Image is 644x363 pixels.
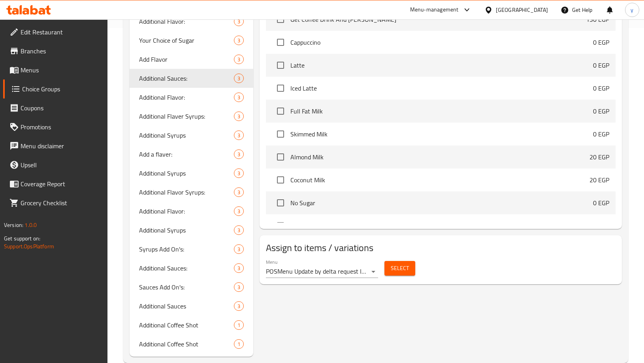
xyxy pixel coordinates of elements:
span: Version: [4,220,23,230]
span: Almond Milk [290,152,589,162]
div: Choices [234,93,244,102]
span: Select choice [272,217,289,234]
div: Additional Syrups3 [130,221,254,240]
span: 3 [234,227,243,234]
span: 3 [234,37,243,44]
div: Additional Flaver Syrups:3 [130,107,254,126]
span: 3 [234,246,243,253]
a: Grocery Checklist [3,193,107,212]
span: 3 [234,18,243,25]
span: Full Fat Milk [290,106,593,116]
span: 3 [234,170,243,177]
span: Add Flavor [139,55,234,64]
div: Choices [234,244,244,254]
span: Get support on: [4,233,40,244]
span: Select choice [272,34,289,51]
span: 3 [234,113,243,120]
div: [GEOGRAPHIC_DATA] [496,6,548,14]
span: Latte [290,60,593,70]
a: Upsell [3,155,107,174]
span: Select choice [272,103,289,119]
div: Menu-management [410,5,459,15]
div: Add a flaver:3 [130,145,254,164]
span: Select choice [272,195,289,211]
p: 0 EGP [593,38,609,47]
span: 3 [234,208,243,215]
span: Add a flaver: [139,149,234,159]
div: Choices [234,55,244,64]
div: Additional Sauces3 [130,297,254,316]
span: Menus [21,65,101,75]
span: 1.0.0 [24,220,37,230]
div: Choices [234,168,244,178]
a: Menus [3,60,107,79]
div: Additional Flavor:3 [130,88,254,107]
span: y [631,6,633,14]
a: Edit Restaurant [3,23,107,42]
span: Additional Sauces [139,301,234,311]
span: 3 [234,302,243,310]
div: Additional Syrups3 [130,126,254,145]
span: Promotions [21,122,101,132]
span: Select choice [272,57,289,74]
span: Additional Sauces: [139,263,234,273]
span: Menu disclaimer [21,141,101,151]
span: 3 [234,265,243,272]
div: Choices [234,301,244,311]
div: Choices [234,320,244,330]
a: Choice Groups [3,79,107,98]
a: Coverage Report [3,174,107,193]
span: Additional Syrups [139,130,234,140]
span: Select choice [272,149,289,165]
span: Cappuccino [290,38,593,47]
div: Choices [234,149,244,159]
p: 0 EGP [593,83,609,93]
div: Add Flavor3 [130,50,254,69]
div: Choices [234,339,244,349]
p: 20 EGP [589,152,609,162]
span: Select choice [272,126,289,142]
span: Upsell [21,160,101,170]
a: Branches [3,42,107,60]
div: Additional Coffee Shot1 [130,335,254,354]
div: Choices [234,130,244,140]
span: Coupons [21,103,101,113]
span: Additional Flavor: [139,93,234,102]
a: Promotions [3,117,107,136]
span: Coconut Milk [290,175,589,185]
span: No Sugar [290,198,593,208]
span: Additional Coffee Shot [139,320,234,330]
span: Get Coffee Drink And [PERSON_NAME] [290,15,586,24]
span: 1 [234,340,243,348]
span: Syrups Add On's: [139,244,234,254]
div: Additional Flavor:3 [130,202,254,221]
span: Select [391,263,409,273]
span: Choice Groups [22,84,101,94]
div: Additional Sauces:3 [130,69,254,88]
div: Sauces Add On's:3 [130,278,254,297]
p: 0 EGP [593,221,609,231]
div: Your Choice of Sugar3 [130,31,254,50]
p: 0 EGP [593,60,609,70]
div: Choices [234,225,244,235]
span: 3 [234,189,243,196]
p: 0 EGP [593,106,609,116]
span: 1 [234,321,243,329]
div: Additional Syrups3 [130,164,254,183]
span: 3 [234,94,243,101]
div: Choices [234,263,244,273]
span: Iced Latte [290,83,593,93]
p: 0 EGP [593,198,609,208]
span: Branches [21,46,101,56]
div: Additional Sauces:3 [130,259,254,278]
span: Additional Sauces: [139,74,234,83]
div: Choices [234,17,244,26]
span: Edit Restaurant [21,27,101,37]
span: Additional Flavor: [139,17,234,26]
div: POSMenu Update by delta request Id:dbbb1d45-9d0c-4f82-829f-803554005a64 at [DATE] 7:06:39 PM(Inac... [266,265,378,278]
span: Additional Syrups [139,225,234,235]
a: Coupons [3,98,107,117]
span: Sauces Add On's: [139,282,234,292]
p: 130 EGP [586,15,609,24]
span: 3 [234,75,243,82]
